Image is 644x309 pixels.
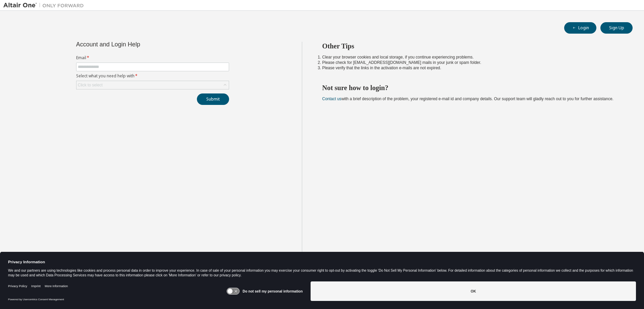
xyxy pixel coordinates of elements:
h2: Other Tips [322,42,621,50]
button: Submit [197,93,229,105]
button: Sign Up [600,22,633,34]
li: Please check for [EMAIL_ADDRESS][DOMAIN_NAME] mails in your junk or spam folder. [322,60,621,65]
div: Account and Login Help [76,42,199,47]
li: Please verify that the links in the activation e-mails are not expired. [322,65,621,71]
label: Email [76,55,229,61]
div: Click to select [78,82,103,88]
span: with a brief description of the problem, your registered e-mail id and company details. Our suppo... [322,96,613,101]
img: Altair One [3,2,87,9]
button: Login [564,22,596,34]
a: Contact us [322,96,341,101]
label: Select what you need help with [76,73,229,79]
h2: Not sure how to login? [322,83,621,92]
li: Clear your browser cookies and local storage, if you continue experiencing problems. [322,54,621,60]
div: Click to select [76,81,229,89]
